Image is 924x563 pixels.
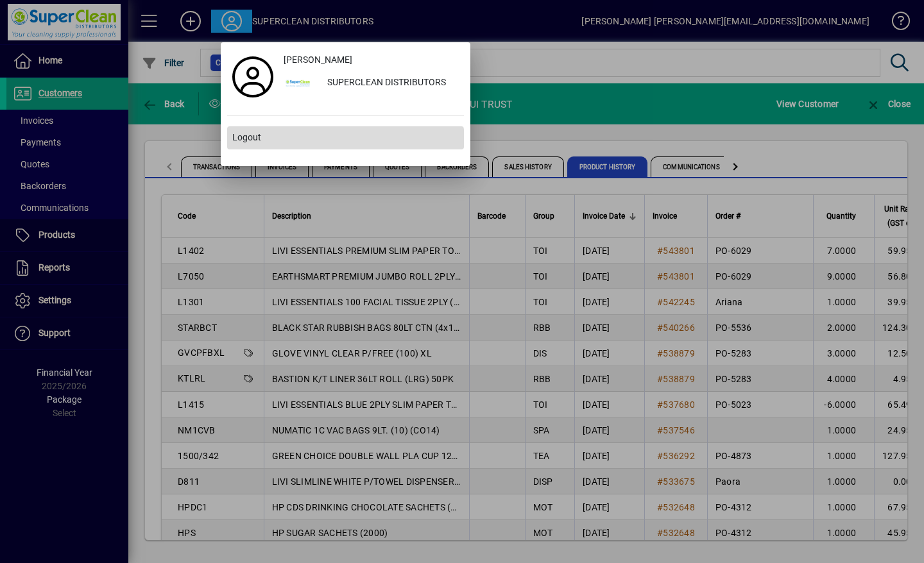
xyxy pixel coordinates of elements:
[278,72,464,95] button: SUPERCLEAN DISTRIBUTORS
[278,49,464,72] a: [PERSON_NAME]
[232,131,261,144] span: Logout
[284,53,352,67] span: [PERSON_NAME]
[317,72,464,95] div: SUPERCLEAN DISTRIBUTORS
[227,65,278,88] a: Profile
[227,126,464,149] button: Logout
